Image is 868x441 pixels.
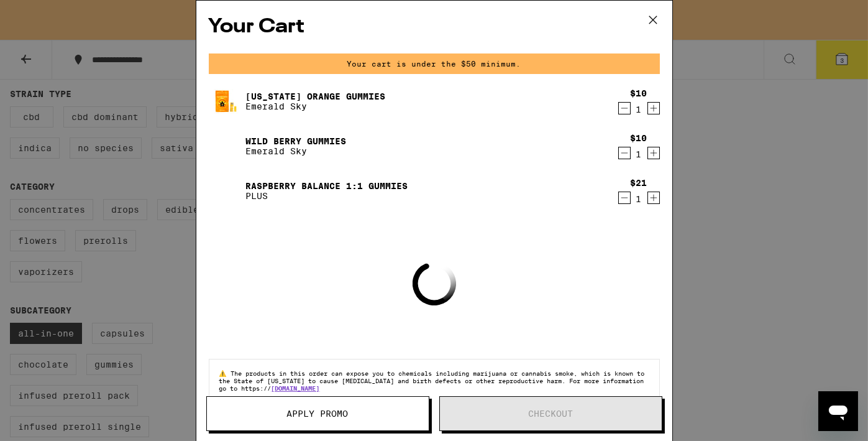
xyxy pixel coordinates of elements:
button: Increment [647,102,660,114]
img: California Orange Gummies [209,84,244,119]
p: PLUS [246,191,408,201]
span: Apply Promo [287,409,349,418]
div: $21 [631,178,647,188]
div: 1 [631,194,647,204]
h2: Your Cart [209,13,660,41]
button: Decrement [618,147,631,159]
div: Your cart is under the $50 minimum. [209,53,660,74]
span: Checkout [528,409,573,418]
a: [DOMAIN_NAME] [272,384,320,392]
button: Increment [647,147,660,159]
a: [US_STATE] Orange Gummies [246,91,386,101]
span: The products in this order can expose you to chemicals including marijuana or cannabis smoke, whi... [219,369,645,392]
span: ⚠️ [219,369,231,377]
div: $10 [631,88,647,98]
div: 1 [631,104,647,114]
button: Decrement [618,102,631,114]
img: Wild Berry Gummies [209,129,244,164]
p: Emerald Sky [246,146,347,156]
button: Checkout [439,396,662,431]
button: Increment [647,192,660,204]
iframe: Button to launch messaging window [818,391,858,431]
button: Decrement [618,192,631,204]
div: 1 [631,149,647,159]
a: Raspberry BALANCE 1:1 Gummies [246,181,408,191]
img: Raspberry BALANCE 1:1 Gummies [209,174,244,208]
button: Apply Promo [206,396,429,431]
div: $10 [631,133,647,143]
p: Emerald Sky [246,101,386,111]
a: Wild Berry Gummies [246,136,347,146]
